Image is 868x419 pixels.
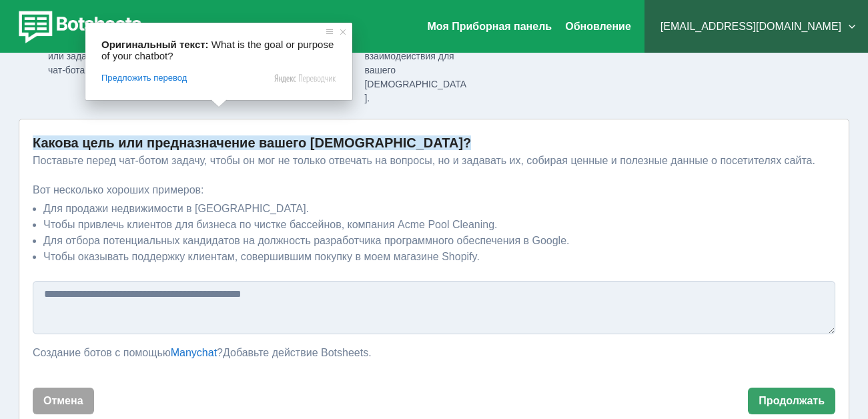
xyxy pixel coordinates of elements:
ya-tr-span: Укажите цель или задачу для чат-бота [48,37,115,75]
ya-tr-span: Для отбора потенциальных кандидатов на должность разработчика программного обеспечения в Google. [43,235,570,246]
div: Прогресс [19,3,849,105]
ya-tr-span: ? [217,347,223,358]
button: Отмена [33,388,94,414]
ya-tr-span: Какова цель или предназначение вашего [DEMOGRAPHIC_DATA]? [33,135,471,150]
span: Оригинальный текст: [101,39,209,50]
span: What is the goal or purpose of your chatbot? [101,39,336,61]
ya-tr-span: Добавьте действие Botsheets. [223,347,372,358]
img: botsheets-logo.png [11,8,145,45]
a: Моя Приборная панель [428,21,552,32]
a: Manychat [171,347,217,358]
ya-tr-span: Обновление [565,21,631,32]
ya-tr-span: Отмена [43,394,83,407]
ya-tr-span: Поставьте перед чат-ботом задачу, чтобы он мог не только отвечать на вопросы, но и задавать их, с... [33,155,815,166]
ya-tr-span: Продолжать [759,394,825,407]
ya-tr-span: Чтобы привлечь клиентов для бизнеса по чистке бассейнов, компания Acme Pool Cleaning. [43,219,497,230]
button: Продолжать [748,388,835,414]
ya-tr-span: Для продажи недвижимости в [GEOGRAPHIC_DATA]. [43,203,309,214]
ya-tr-span: Установите правила взаимодействия для вашего [DEMOGRAPHIC_DATA]. [364,37,466,103]
button: [EMAIL_ADDRESS][DOMAIN_NAME] [655,13,857,40]
ya-tr-span: Создание ботов с помощью [33,347,171,358]
ya-tr-span: Вот несколько хороших примеров: [33,184,204,195]
span: Предложить перевод [101,72,187,84]
ya-tr-span: Чтобы оказывать поддержку клиентам, совершившим покупку в моем магазине Shopify. [43,251,480,262]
